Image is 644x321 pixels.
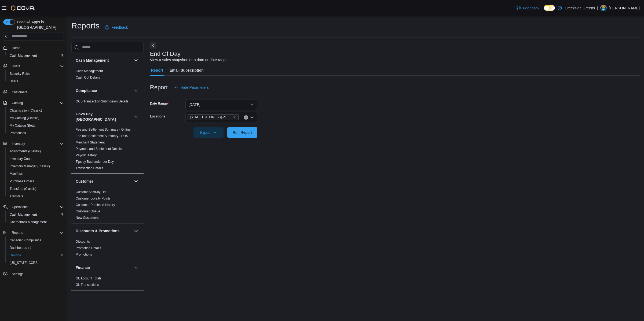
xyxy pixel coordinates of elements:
span: Dashboards [8,245,64,251]
a: New Customers [76,216,98,220]
a: Customer Loyalty Points [76,197,111,200]
span: Export [197,127,220,138]
span: Inventory [10,141,64,147]
input: Dark Mode [544,5,555,11]
span: Discounts [76,239,90,244]
a: Cash Management [8,211,39,218]
a: Promotions [8,130,28,136]
span: Security Roles [10,72,30,76]
button: Customer [133,178,139,185]
span: Purchase Orders [10,179,34,183]
span: [STREET_ADDRESS][PERSON_NAME] [190,115,232,120]
span: Security Roles [8,71,64,77]
button: Customer [76,179,132,184]
span: My Catalog (Beta) [10,123,36,128]
h3: Customer [76,179,93,184]
span: Cash Management [8,52,64,59]
button: Manifests [5,170,66,178]
span: Customer Activity List [76,190,107,194]
a: Reports [8,252,23,259]
span: Inventory Manager (Classic) [10,164,50,168]
span: Transaction Details [76,166,103,170]
span: Users [8,78,64,84]
button: Security Roles [5,70,66,78]
button: Purchase Orders [5,178,66,185]
button: My Catalog (Classic) [5,114,66,122]
button: Reports [10,230,25,236]
span: Canadian Compliance [10,238,41,242]
a: Merchant Statement [76,141,105,144]
span: My Catalog (Classic) [8,115,64,121]
img: Cova [11,5,35,11]
span: 19 Reuben Crescent [188,114,239,120]
a: Transfers [8,193,25,200]
span: Inventory [12,142,25,146]
span: Classification (Classic) [8,107,64,114]
button: Canadian Compliance [5,237,66,244]
h3: Discounts & Promotions [76,228,119,234]
button: Users [10,63,22,69]
button: Next [150,42,156,49]
button: Cova Pay [GEOGRAPHIC_DATA] [76,111,132,122]
span: Promotions [8,130,64,136]
h3: Finance [76,265,90,270]
span: Customers [10,89,64,95]
button: Catalog [1,99,66,107]
span: Reports [10,253,21,257]
span: Inventory Manager (Classic) [8,163,64,169]
span: Reports [8,252,64,259]
button: Finance [133,264,139,271]
span: Adjustments (Classic) [8,148,64,154]
label: Date Range [150,101,169,106]
span: Chargeback Management [8,219,64,225]
div: Finance [71,275,144,290]
a: Feedback [514,3,541,13]
span: Fee and Settlement Summary - POS [76,134,128,138]
button: Cash Management [76,58,132,63]
span: Transfers [8,193,64,200]
span: Reports [10,230,64,236]
a: Discounts [76,240,90,243]
p: Creekside Greens [565,5,595,11]
span: Tips by Budtender per Day [76,160,114,164]
div: Cova Pay [GEOGRAPHIC_DATA] [71,126,144,174]
div: Pat McCaffrey [600,5,607,11]
span: Transfers (Classic) [8,186,64,192]
span: Chargeback Management [10,220,47,224]
span: Classification (Classic) [10,108,42,113]
span: Run Report [233,130,252,135]
span: Promotions [76,252,92,257]
a: Users [8,78,20,84]
button: [DATE] [185,99,257,110]
label: Locations [150,114,165,119]
a: Promotion Details [76,246,101,250]
a: My Catalog (Classic) [8,115,42,121]
span: Fee and Settlement Summary - Online [76,127,131,132]
nav: Complex example [3,42,64,292]
button: Open list of options [250,115,254,120]
span: Customer Queue [76,209,100,213]
a: Dashboards [5,244,66,252]
button: Transfers (Classic) [5,185,66,193]
span: Home [10,45,64,51]
span: Users [10,79,18,83]
span: [US_STATE] CCRS [10,261,38,265]
span: Feedback [523,5,539,11]
a: OCS Transaction Submission Details [76,99,129,103]
button: Inventory [10,141,27,147]
a: Manifests [8,171,25,177]
span: Email Subscription [170,65,204,76]
button: Customers [1,88,66,96]
a: Security Roles [8,71,32,77]
button: Cova Pay [GEOGRAPHIC_DATA] [133,113,139,120]
button: Cash Management [133,57,139,64]
button: Finance [76,265,132,270]
a: Inventory Manager (Classic) [8,163,52,169]
button: Operations [1,203,66,211]
span: OCS Transaction Submission Details [76,99,129,104]
div: Discounts & Promotions [71,238,144,260]
div: Customer [71,189,144,223]
a: Customer Purchase History [76,203,115,207]
button: Chargeback Management [5,218,66,226]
